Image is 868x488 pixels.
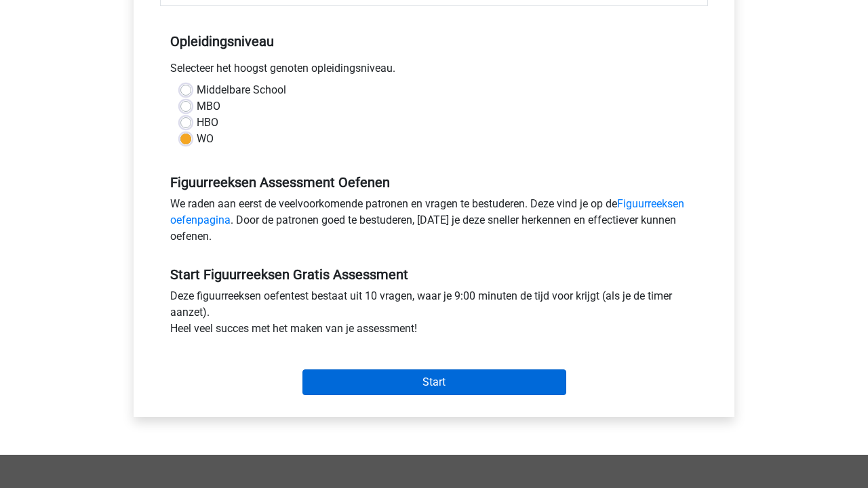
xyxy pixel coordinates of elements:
[197,115,218,131] label: HBO
[197,82,286,98] label: Middelbare School
[302,369,566,395] input: Start
[160,60,708,82] div: Selecteer het hoogst genoten opleidingsniveau.
[170,174,698,190] h5: Figuurreeksen Assessment Oefenen
[197,131,214,147] label: WO
[160,196,708,250] div: We raden aan eerst de veelvoorkomende patronen en vragen te bestuderen. Deze vind je op de . Door...
[160,288,708,342] div: Deze figuurreeksen oefentest bestaat uit 10 vragen, waar je 9:00 minuten de tijd voor krijgt (als...
[197,98,220,115] label: MBO
[170,266,698,283] h5: Start Figuurreeksen Gratis Assessment
[170,28,698,55] h5: Opleidingsniveau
